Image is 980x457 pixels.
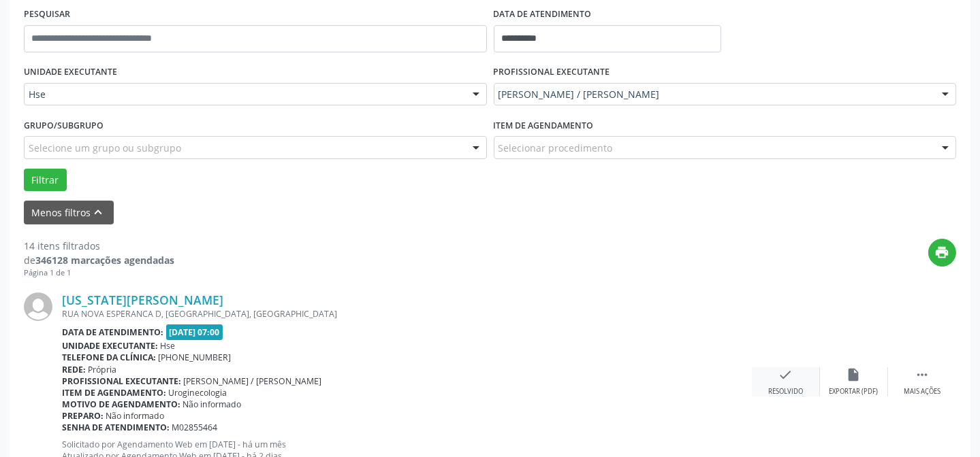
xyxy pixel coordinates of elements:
[499,141,613,155] span: Selecionar procedimento
[499,88,929,101] span: [PERSON_NAME] / [PERSON_NAME]
[778,367,793,382] i: check
[928,239,956,267] button: print
[915,367,930,382] i: 
[161,340,176,352] span: Hse
[62,352,156,363] b: Telefone da clínica:
[24,62,117,83] label: UNIDADE EXECUTANTE
[91,205,106,220] i: keyboard_arrow_up
[29,141,181,155] span: Selecione um grupo ou subgrupo
[62,340,158,352] b: Unidade executante:
[494,62,610,83] label: PROFISSIONAL EXECUTANTE
[169,387,227,399] span: Uroginecologia
[24,253,174,267] div: de
[24,115,104,136] label: Grupo/Subgrupo
[904,387,941,396] div: Mais ações
[62,292,223,307] a: [US_STATE][PERSON_NAME]
[24,239,174,253] div: 14 itens filtrados
[166,324,223,340] span: [DATE] 07:00
[494,4,592,25] label: DATA DE ATENDIMENTO
[62,326,163,338] b: Data de atendimento:
[847,367,862,382] i: insert_drive_file
[62,399,180,410] b: Motivo de agendamento:
[172,422,218,433] span: M02855464
[89,364,117,375] span: Própria
[24,4,70,25] label: PESQUISAR
[62,308,752,320] div: RUA NOVA ESPERANCA D, [GEOGRAPHIC_DATA], [GEOGRAPHIC_DATA]
[24,201,114,224] button: Menos filtroskeyboard_arrow_up
[35,254,174,267] strong: 346128 marcações agendadas
[24,169,67,192] button: Filtrar
[62,410,104,422] b: Preparo:
[768,387,803,396] div: Resolvido
[159,352,232,363] span: [PHONE_NUMBER]
[62,422,170,433] b: Senha de atendimento:
[494,115,594,136] label: Item de agendamento
[935,245,950,260] i: print
[24,267,174,279] div: Página 1 de 1
[184,375,322,387] span: [PERSON_NAME] / [PERSON_NAME]
[62,387,166,399] b: Item de agendamento:
[183,399,242,410] span: Não informado
[829,387,879,396] div: Exportar (PDF)
[62,375,181,387] b: Profissional executante:
[62,364,86,375] b: Rede:
[24,292,52,321] img: img
[29,88,459,101] span: Hse
[106,410,165,422] span: Não informado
